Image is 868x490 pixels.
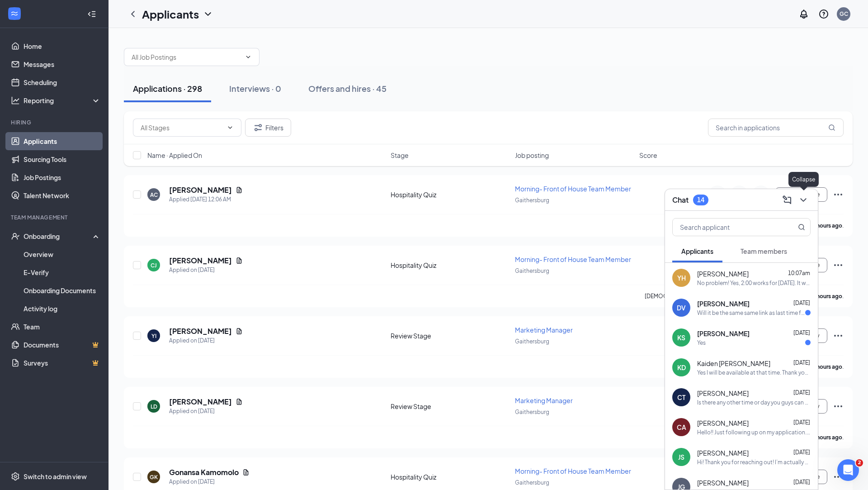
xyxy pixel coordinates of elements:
[391,151,409,160] span: Stage
[793,329,810,336] span: [DATE]
[24,232,93,241] div: Onboarding
[697,339,706,347] div: Yes
[515,151,549,160] span: Job posting
[677,303,686,312] div: DV
[169,407,243,416] div: Applied on [DATE]
[809,222,842,229] b: 10 hours ago
[515,185,631,193] span: Morning- Front of House Team Member
[793,419,810,426] span: [DATE]
[673,219,780,236] input: Search applicant
[308,83,387,94] div: Offers and hires · 45
[253,122,264,133] svg: Filter
[169,397,232,407] h5: [PERSON_NAME]
[793,479,810,485] span: [DATE]
[796,193,811,207] button: ChevronDown
[697,399,811,406] div: Is there any other time or day you guys can do ?
[515,255,631,263] span: Morning- Front of House Team Member
[391,190,509,199] div: Hospitality Quiz
[788,270,810,276] span: 10:07am
[515,396,573,404] span: Marketing Manager
[515,479,549,486] span: Gaithersburg
[798,195,809,205] svg: ChevronDown
[697,428,811,436] div: Hello!! Just following up on my application. Thank you so much!
[741,247,787,255] span: Team members
[242,469,250,476] svg: Document
[24,132,101,150] a: Applicants
[169,195,243,204] div: Applied [DATE] 12:06 AM
[236,398,243,405] svg: Document
[645,292,844,300] p: [DEMOGRAPHIC_DATA][PERSON_NAME] has applied more than .
[856,459,863,466] span: 2
[677,393,685,402] div: CT
[132,52,241,62] input: All Job Postings
[24,73,101,91] a: Scheduling
[169,477,250,486] div: Applied on [DATE]
[24,186,101,205] a: Talent Network
[697,419,749,428] span: [PERSON_NAME]
[788,172,819,187] div: Collapse
[793,359,810,366] span: [DATE]
[24,281,101,300] a: Onboarding Documents
[24,55,101,73] a: Messages
[11,232,20,241] svg: UserCheck
[697,389,749,398] span: [PERSON_NAME]
[151,332,156,340] div: YI
[833,260,844,271] svg: Ellipses
[24,168,101,186] a: Job Postings
[840,10,848,18] div: GC
[677,273,686,282] div: YH
[818,9,829,19] svg: QuestionInfo
[150,191,158,199] div: AC
[127,9,138,19] svg: ChevronLeft
[780,193,794,207] button: ComposeMessage
[837,459,859,481] iframe: Intercom live chat
[697,269,749,278] span: [PERSON_NAME]
[697,299,750,308] span: [PERSON_NAME]
[809,434,842,441] b: 13 hours ago
[229,83,281,94] div: Interviews · 0
[678,452,684,461] div: JS
[169,185,232,195] h5: [PERSON_NAME]
[24,472,87,481] div: Switch to admin view
[245,53,252,61] svg: ChevronDown
[681,247,713,255] span: Applicants
[793,449,810,456] span: [DATE]
[515,267,549,274] span: Gaithersburg
[672,195,689,205] h3: Chat
[236,257,243,264] svg: Document
[833,401,844,412] svg: Ellipses
[24,96,101,105] div: Reporting
[697,448,749,457] span: [PERSON_NAME]
[24,300,101,318] a: Activity log
[11,472,20,481] svg: Settings
[391,331,509,340] div: Review Stage
[697,359,770,368] span: Kaiden [PERSON_NAME]
[24,150,101,168] a: Sourcing Tools
[798,224,805,231] svg: MagnifyingGlass
[24,354,101,372] a: SurveysCrown
[147,151,202,160] span: Name · Applied On
[708,119,844,137] input: Search in applications
[515,326,573,334] span: Marketing Manager
[391,472,509,481] div: Hospitality Quiz
[245,119,291,137] button: Filter Filters
[24,263,101,281] a: E-Verify
[833,330,844,341] svg: Ellipses
[833,189,844,200] svg: Ellipses
[391,402,509,411] div: Review Stage
[782,195,793,205] svg: ComposeMessage
[169,336,243,345] div: Applied on [DATE]
[515,197,549,204] span: Gaithersburg
[697,369,811,376] div: Yes I will be available at that time. Thank you so much !
[169,256,232,266] h5: [PERSON_NAME]
[11,214,99,221] div: Team Management
[697,458,811,466] div: Hi! Thank you for reaching out! I’m actually still working with [DEMOGRAPHIC_DATA]-fil-A [GEOGRAP...
[142,6,199,22] h1: Applicants
[141,123,223,133] input: All Stages
[24,245,101,263] a: Overview
[677,333,685,342] div: KS
[11,119,99,126] div: Hiring
[793,389,810,396] span: [DATE]
[169,326,232,336] h5: [PERSON_NAME]
[697,478,749,487] span: [PERSON_NAME]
